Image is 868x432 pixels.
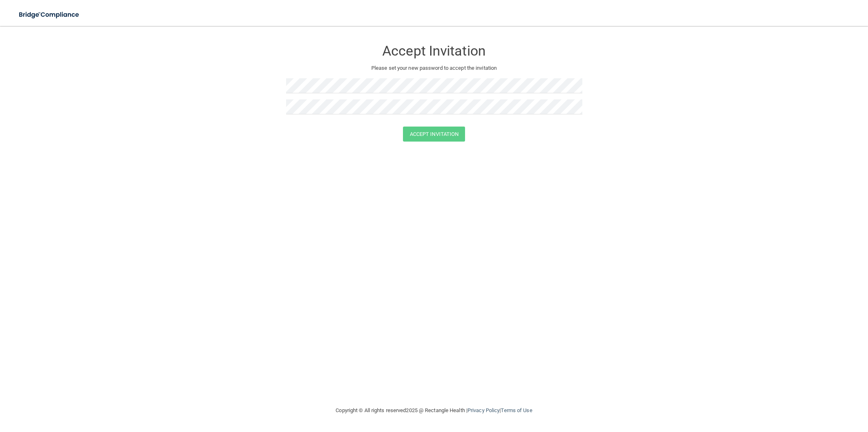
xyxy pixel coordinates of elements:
[403,127,465,142] button: Accept Invitation
[292,63,576,73] p: Please set your new password to accept the invitation
[467,407,500,413] a: Privacy Policy
[286,43,582,58] h3: Accept Invitation
[286,398,582,423] div: Copyright © All rights reserved 2025 @ Rectangle Health | |
[12,6,87,23] img: bridge_compliance_login_screen.278c3ca4.svg
[501,407,532,413] a: Terms of Use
